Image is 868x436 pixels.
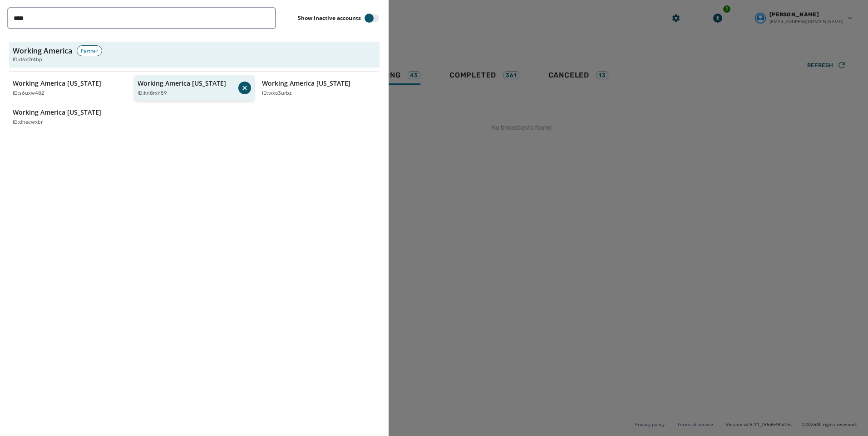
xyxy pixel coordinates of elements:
[13,79,101,88] p: Working America [US_STATE]
[138,90,167,97] p: ID: kn8rxh59
[13,119,43,126] p: ID: dhecwxbr
[138,79,226,88] p: Working America [US_STATE]
[298,15,361,22] label: Show inactive accounts
[134,75,255,101] button: Working America [US_STATE]ID:kn8rxh59
[13,90,44,97] p: ID: s6uxw482
[9,75,130,101] button: Working America [US_STATE]ID:s6uxw482
[13,108,101,117] p: Working America [US_STATE]
[13,56,42,64] span: ID: d6k2r4bp
[9,104,130,130] button: Working America [US_STATE]ID:dhecwxbr
[258,75,380,101] button: Working America [US_STATE]ID:wxo3urbz
[13,45,72,56] h3: Working America
[262,79,350,88] p: Working America [US_STATE]
[262,90,292,97] p: ID: wxo3urbz
[77,45,102,56] div: Partner
[9,42,380,68] button: Working AmericaPartnerID:d6k2r4bp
